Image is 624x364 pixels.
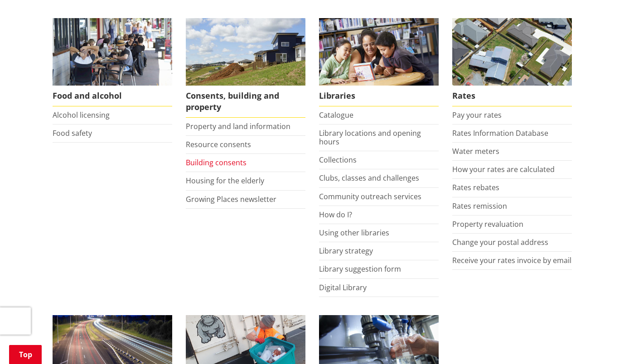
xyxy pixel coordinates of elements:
[452,201,507,211] a: Rates remission
[53,128,92,138] a: Food safety
[319,228,389,238] a: Using other libraries
[186,194,276,204] a: Growing Places newsletter
[53,18,172,86] img: Food and Alcohol in the Waikato
[319,110,353,120] a: Catalogue
[186,121,290,131] a: Property and land information
[186,176,264,186] a: Housing for the elderly
[452,18,572,106] a: Pay your rates online Rates
[452,255,571,265] a: Receive your rates invoice by email
[452,164,555,174] a: How your rates are calculated
[452,237,548,247] a: Change your postal address
[319,210,352,220] a: How do I?
[53,86,172,106] span: Food and alcohol
[452,110,502,120] a: Pay your rates
[53,110,110,120] a: Alcohol licensing
[319,86,439,106] span: Libraries
[452,219,523,229] a: Property revaluation
[9,345,42,364] a: Top
[186,139,251,149] a: Resource consents
[582,326,615,359] iframe: Messenger Launcher
[319,18,439,86] img: Waikato District Council libraries
[186,18,305,118] a: New Pokeno housing development Consents, building and property
[53,18,172,106] a: Food and Alcohol in the Waikato Food and alcohol
[452,146,499,156] a: Water meters
[319,192,421,201] a: Community outreach services
[452,18,572,86] img: Rates-thumbnail
[186,18,305,86] img: Land and property thumbnail
[319,155,357,165] a: Collections
[319,173,419,183] a: Clubs, classes and challenges
[452,128,548,138] a: Rates Information Database
[452,86,572,106] span: Rates
[319,283,367,292] a: Digital Library
[186,158,247,168] a: Building consents
[319,18,439,106] a: Library membership is free to everyone who lives in the Waikato district. Libraries
[319,128,421,147] a: Library locations and opening hours
[452,182,499,192] a: Rates rebates
[319,246,373,256] a: Library strategy
[186,86,305,118] span: Consents, building and property
[319,264,401,274] a: Library suggestion form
